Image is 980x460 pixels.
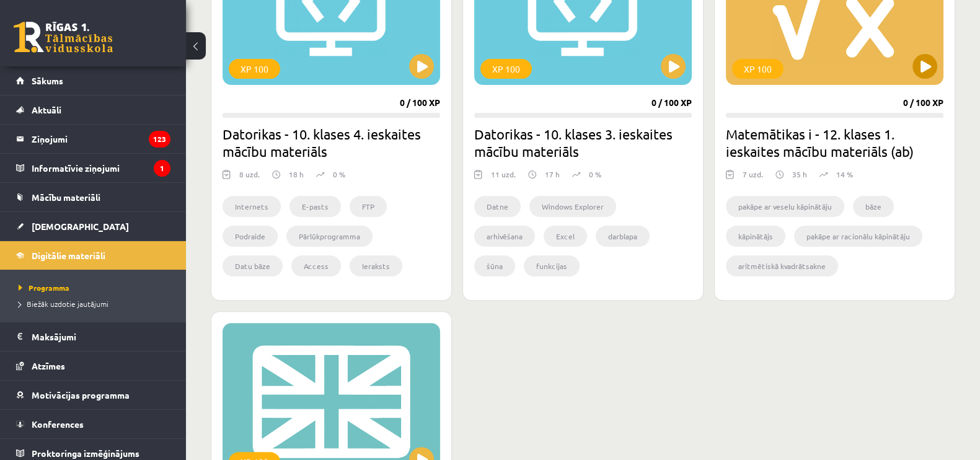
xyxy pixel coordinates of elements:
div: XP 100 [480,59,532,79]
a: Digitālie materiāli [16,241,170,270]
div: 11 uzd. [491,169,516,187]
p: 0 % [333,169,345,180]
li: E-pasts [289,196,341,217]
li: Podraide [223,226,278,247]
i: 123 [149,131,170,148]
li: pakāpe ar racionālu kāpinātāju [794,226,922,247]
span: Aktuāli [32,104,61,115]
a: Sākums [16,66,170,95]
li: darblapa [596,226,650,247]
legend: Informatīvie ziņojumi [32,154,170,182]
a: Biežāk uzdotie jautājumi [19,298,174,309]
li: šūna [474,255,515,276]
li: Excel [544,226,587,247]
li: Ieraksts [350,255,402,276]
li: funkcijas [524,255,580,276]
p: 17 h [545,169,560,180]
a: Motivācijas programma [16,381,170,409]
div: 7 uzd. [743,169,763,187]
span: Proktoringa izmēģinājums [32,448,139,459]
p: 18 h [289,169,304,180]
a: Maksājumi [16,322,170,351]
li: pakāpe ar veselu kāpinātāju [726,196,844,217]
legend: Ziņojumi [32,125,170,153]
a: Rīgas 1. Tālmācības vidusskola [14,22,113,53]
a: Ziņojumi123 [16,125,170,153]
li: Datne [474,196,521,217]
legend: Maksājumi [32,322,170,351]
a: Mācību materiāli [16,183,170,211]
a: Programma [19,282,174,293]
a: Konferences [16,410,170,438]
p: 35 h [792,169,807,180]
h2: Datorikas - 10. klases 4. ieskaites mācību materiāls [223,125,440,160]
span: Atzīmes [32,360,65,371]
li: Datu bāze [223,255,283,276]
span: Konferences [32,418,84,430]
div: XP 100 [229,59,280,79]
div: 8 uzd. [239,169,260,187]
a: Aktuāli [16,95,170,124]
i: 1 [154,160,170,177]
a: Atzīmes [16,352,170,380]
span: Sākums [32,75,63,86]
li: aritmētiskā kvadrātsakne [726,255,838,276]
li: Pārlūkprogramma [286,226,373,247]
h2: Datorikas - 10. klases 3. ieskaites mācību materiāls [474,125,692,160]
p: 14 % [836,169,853,180]
li: kāpinātājs [726,226,785,247]
span: Motivācijas programma [32,389,130,400]
div: XP 100 [732,59,784,79]
li: Internets [223,196,281,217]
li: Windows Explorer [529,196,616,217]
a: [DEMOGRAPHIC_DATA] [16,212,170,241]
p: 0 % [589,169,601,180]
span: Biežāk uzdotie jautājumi [19,299,108,309]
li: bāze [853,196,894,217]
li: FTP [350,196,387,217]
span: Mācību materiāli [32,192,100,203]
li: arhivēšana [474,226,535,247]
span: Programma [19,283,69,293]
a: Informatīvie ziņojumi1 [16,154,170,182]
li: Access [291,255,341,276]
span: [DEMOGRAPHIC_DATA] [32,221,129,232]
span: Digitālie materiāli [32,250,105,261]
h2: Matemātikas i - 12. klases 1. ieskaites mācību materiāls (ab) [726,125,943,160]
